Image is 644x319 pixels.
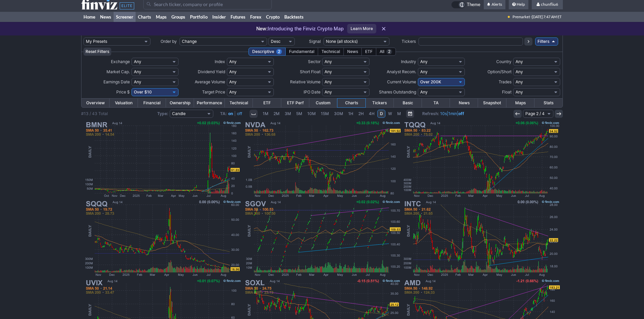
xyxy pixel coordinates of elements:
a: 2M [271,110,282,118]
a: Backtests [282,12,306,22]
span: Index [215,59,225,64]
span: 1H [348,111,353,116]
div: All [376,48,396,56]
div: Technical [318,48,344,56]
a: Home [81,12,98,22]
a: 10M [305,110,318,118]
a: 1H [346,110,356,118]
a: Maps [506,99,534,107]
a: 30M [332,110,345,118]
span: Option/Short [487,69,511,74]
button: Reset Filters [84,48,111,56]
span: Signal [309,39,321,44]
a: Technical [225,99,253,107]
a: Portfolio [188,12,210,22]
a: Snapshot [478,99,506,107]
a: W [386,110,395,118]
b: Type: [157,111,168,116]
a: off [237,111,242,116]
span: 5M [296,111,302,116]
span: 2 [276,49,282,54]
a: ETF [253,99,281,107]
img: INTC - Intel Corp - Stock Price Chart [402,199,560,278]
span: New: [256,26,268,31]
span: 4H [369,111,375,116]
span: Target Price [202,89,225,95]
a: 2H [356,110,366,118]
a: Charts [337,99,365,107]
span: 30M [334,111,343,116]
a: Custom [309,99,337,107]
span: Dividend Yield [198,69,225,74]
a: Basic [394,99,422,107]
span: chunfliu6 [541,2,558,7]
a: Theme [451,1,480,8]
a: Screener [114,12,136,22]
a: 15M [318,110,331,118]
p: Introducing the Finviz Crypto Map [256,25,344,32]
span: Average Volume [195,79,225,84]
span: 2M [273,111,280,116]
span: 2H [358,111,364,116]
a: 3M [282,110,293,118]
a: Filters [535,37,558,46]
a: Stats [534,99,563,107]
a: off [458,111,464,116]
span: Country [496,59,511,64]
img: BMNR - BitMine Immersion Technologies Inc - Stock Price Chart [84,120,242,199]
span: Current Volume [387,79,416,84]
a: Valuation [110,99,138,107]
span: Order by [161,39,177,44]
span: Price $ [116,89,130,95]
span: Sector [308,59,320,64]
b: TA: [220,111,227,116]
span: Short Float [300,69,320,74]
a: 1M [260,110,271,118]
span: 3M [285,111,291,116]
div: ETF [361,48,376,56]
img: TQQQ - ProShares UltraPro QQQ 3x Shares - Stock Price Chart [402,120,560,199]
span: Analyst Recom. [387,69,416,74]
a: News [98,12,114,22]
span: Exchange [111,59,130,64]
span: 10M [307,111,316,116]
a: Performance [194,99,225,107]
a: Overview [81,99,110,107]
a: 5M [294,110,305,118]
a: TA [422,99,450,107]
a: ETF Perf [281,99,309,107]
div: Fundamental [285,48,318,56]
button: Range [406,110,414,118]
a: Ownership [166,99,194,107]
span: 1M [263,111,268,116]
span: Industry [401,59,416,64]
a: D [377,110,385,118]
a: Charts [136,12,153,22]
img: SQQQ - ProShares UltraPro Short QQQ -3x Shares - Stock Price Chart [84,199,242,278]
a: News [450,99,478,107]
span: [DATE] 7:47 AM ET [532,12,562,22]
span: 15M [321,111,329,116]
img: NVDA - NVIDIA Corp - Stock Price Chart [243,120,401,199]
span: | | [422,110,464,117]
a: 1min [448,111,457,116]
span: D [380,111,383,116]
a: Maps [153,12,169,22]
span: Relative Volume [290,79,320,84]
a: on [228,111,233,116]
div: #13 / 43 Total [81,110,108,117]
a: Financial [138,99,166,107]
a: Insider [210,12,228,22]
span: 2 [386,49,392,54]
a: 4H [366,110,377,118]
div: Descriptive [248,48,286,56]
a: Tickers [365,99,393,107]
span: Premarket · [512,12,532,22]
span: Float [502,89,511,95]
span: | [234,111,236,116]
a: Learn More [347,24,376,33]
span: W [388,111,392,116]
span: Theme [467,1,480,8]
b: Refresh: [422,111,439,116]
